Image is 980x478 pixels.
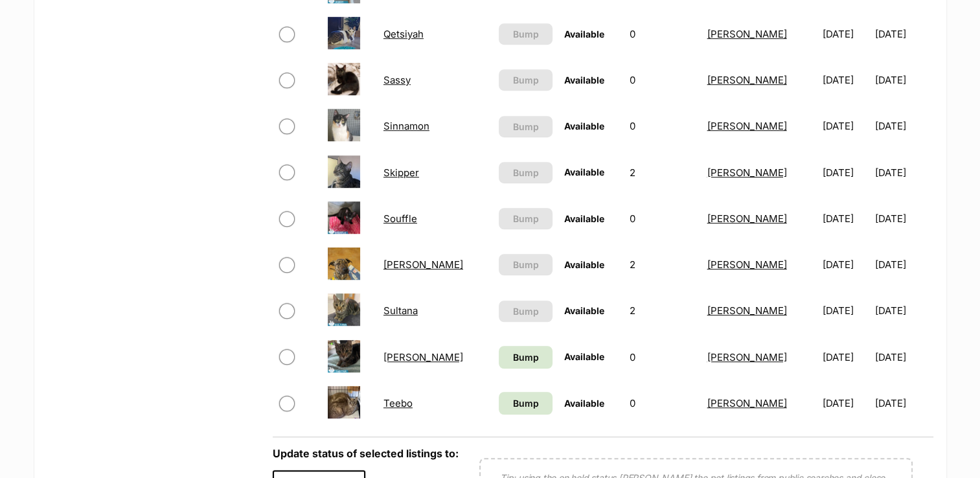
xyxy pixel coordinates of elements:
td: [DATE] [875,381,931,426]
span: Available [564,166,604,177]
a: [PERSON_NAME] [383,351,463,363]
span: Bump [512,120,538,133]
td: [DATE] [875,12,931,56]
td: [DATE] [817,58,874,102]
img: Qetsiyah [328,17,360,49]
a: Qetsiyah [383,28,424,40]
img: Teebo [328,386,360,418]
button: Bump [499,23,553,45]
a: Souffle [383,212,417,225]
span: Bump [512,73,538,87]
td: [DATE] [875,196,931,241]
span: Available [564,305,604,316]
span: Bump [512,350,538,364]
a: [PERSON_NAME] [383,258,463,271]
span: Available [564,398,604,409]
td: [DATE] [817,104,874,148]
td: [DATE] [817,288,874,333]
span: Available [564,213,604,224]
td: 2 [624,150,701,195]
a: [PERSON_NAME] [707,120,787,132]
img: Skipper [328,155,360,188]
td: [DATE] [817,196,874,241]
a: [PERSON_NAME] [707,397,787,409]
a: [PERSON_NAME] [707,212,787,225]
a: [PERSON_NAME] [707,258,787,271]
button: Bump [499,208,553,229]
span: Bump [512,304,538,318]
button: Bump [499,162,553,183]
button: Bump [499,254,553,275]
td: [DATE] [875,150,931,195]
span: Available [564,74,604,85]
a: Teebo [383,397,413,409]
span: Bump [512,212,538,225]
td: [DATE] [817,242,874,287]
td: 0 [624,381,701,426]
span: Bump [512,258,538,271]
span: Available [564,28,604,40]
td: 2 [624,242,701,287]
a: Skipper [383,166,419,179]
td: 0 [624,12,701,56]
td: 0 [624,196,701,241]
a: Sultana [383,304,418,317]
span: Bump [512,27,538,41]
a: [PERSON_NAME] [707,28,787,40]
td: [DATE] [817,12,874,56]
a: Bump [499,392,553,415]
label: Update status of selected listings to: [273,447,459,460]
span: Bump [512,166,538,179]
td: [DATE] [875,104,931,148]
a: Sassy [383,74,411,86]
span: Available [564,351,604,362]
td: 2 [624,288,701,333]
td: [DATE] [875,242,931,287]
td: [DATE] [817,150,874,195]
a: Bump [499,346,553,369]
button: Bump [499,116,553,137]
span: Bump [512,396,538,410]
span: Available [564,120,604,131]
button: Bump [499,69,553,91]
a: [PERSON_NAME] [707,351,787,363]
img: Stevie [328,247,360,280]
a: [PERSON_NAME] [707,74,787,86]
td: 0 [624,335,701,380]
a: [PERSON_NAME] [707,166,787,179]
td: [DATE] [875,288,931,333]
a: [PERSON_NAME] [707,304,787,317]
td: [DATE] [875,335,931,380]
a: Sinnamon [383,120,429,132]
td: 0 [624,104,701,148]
td: [DATE] [875,58,931,102]
span: Available [564,259,604,270]
td: 0 [624,58,701,102]
button: Bump [499,301,553,322]
td: [DATE] [817,335,874,380]
td: [DATE] [817,381,874,426]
